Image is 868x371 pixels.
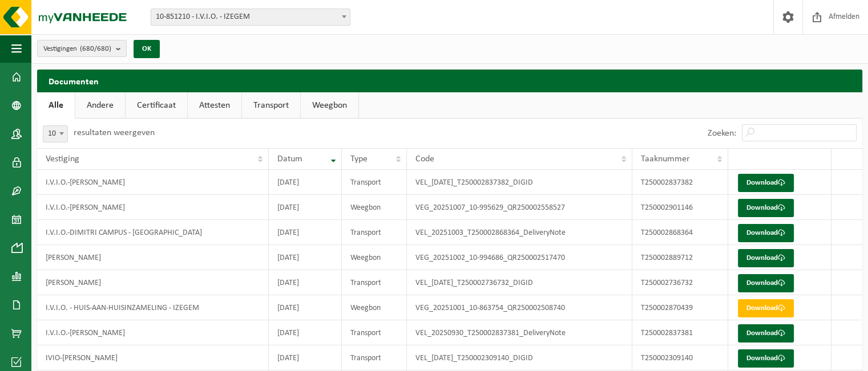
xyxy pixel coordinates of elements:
[80,45,111,52] count: (680/680)
[342,245,407,270] td: Weegbon
[151,9,350,26] span: 10-851210 - I.V.I.O. - IZEGEM
[632,245,728,270] td: T250002889712
[37,245,269,270] td: [PERSON_NAME]
[342,320,407,345] td: Transport
[188,92,241,119] a: Attesten
[269,295,342,320] td: [DATE]
[301,92,358,119] a: Weegbon
[632,345,728,370] td: T250002309140
[342,220,407,245] td: Transport
[632,320,728,345] td: T250002837381
[43,40,111,58] span: Vestigingen
[37,195,269,220] td: I.V.I.O.-[PERSON_NAME]
[37,40,127,57] button: Vestigingen(680/680)
[632,295,728,320] td: T250002870439
[37,270,269,295] td: [PERSON_NAME]
[342,195,407,220] td: Weegbon
[342,170,407,195] td: Transport
[407,295,632,320] td: VEG_20251001_10-863754_QR250002508740
[37,320,269,345] td: I.V.I.O.-[PERSON_NAME]
[269,345,342,370] td: [DATE]
[43,125,68,142] span: 10
[738,349,794,368] a: Download
[269,320,342,345] td: [DATE]
[342,345,407,370] td: Transport
[277,154,302,164] span: Datum
[37,170,269,195] td: I.V.I.O.-[PERSON_NAME]
[37,220,269,245] td: I.V.I.O.-DIMITRI CAMPUS - [GEOGRAPHIC_DATA]
[46,154,79,164] span: Vestiging
[708,129,736,138] label: Zoeken:
[37,345,269,370] td: IVIO-[PERSON_NAME]
[126,92,187,119] a: Certificaat
[37,295,269,320] td: I.V.I.O. - HUIS-AAN-HUISINZAMELING - IZEGEM
[632,170,728,195] td: T250002837382
[407,245,632,270] td: VEG_20251002_10-994686_QR250002517470
[738,299,794,317] a: Download
[738,199,794,217] a: Download
[269,270,342,295] td: [DATE]
[407,270,632,295] td: VEL_[DATE]_T250002736732_DIGID
[407,195,632,220] td: VEG_20251007_10-995629_QR250002558527
[407,220,632,245] td: VEL_20251003_T250002868364_DeliveryNote
[415,154,434,164] span: Code
[269,195,342,220] td: [DATE]
[632,270,728,295] td: T250002736732
[407,320,632,345] td: VEL_20250930_T250002837381_DeliveryNote
[37,92,75,119] a: Alle
[632,220,728,245] td: T250002868364
[269,220,342,245] td: [DATE]
[342,270,407,295] td: Transport
[738,249,794,267] a: Download
[738,274,794,292] a: Download
[43,126,67,142] span: 10
[407,170,632,195] td: VEL_[DATE]_T250002837382_DIGID
[134,40,160,58] button: OK
[738,324,794,343] a: Download
[632,195,728,220] td: T250002901146
[242,92,300,119] a: Transport
[269,245,342,270] td: [DATE]
[75,92,125,119] a: Andere
[407,345,632,370] td: VEL_[DATE]_T250002309140_DIGID
[269,170,342,195] td: [DATE]
[738,224,794,242] a: Download
[342,295,407,320] td: Weegbon
[350,154,368,164] span: Type
[151,9,350,25] span: 10-851210 - I.V.I.O. - IZEGEM
[641,154,690,164] span: Taaknummer
[738,174,794,192] a: Download
[37,70,862,92] h2: Documenten
[74,128,155,137] label: resultaten weergeven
